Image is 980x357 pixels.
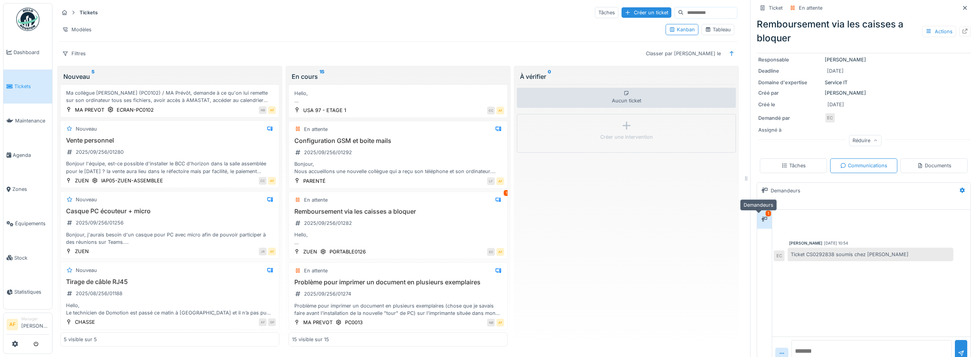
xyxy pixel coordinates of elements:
[75,177,89,184] div: ZUEN
[16,8,39,31] img: Badge_color-CXgf-gQk.svg
[487,248,495,256] div: EC
[259,318,267,326] div: AF
[3,104,52,138] a: Maintenance
[268,177,276,185] div: AF
[92,72,95,81] sup: 5
[76,219,124,226] div: 2025/09/256/01256
[669,26,695,33] div: Kanban
[771,187,800,194] div: Demandeurs
[268,106,276,114] div: AF
[757,17,971,45] div: Remboursement via les caisses a bloquer
[3,172,52,207] a: Zones
[548,72,551,81] sup: 0
[824,240,848,246] div: [DATE] 10:54
[64,137,276,144] h3: Vente personnel
[14,83,49,90] span: Tickets
[487,107,495,114] div: CC
[292,231,504,246] div: Hello, Des remboursements sont faits via les caisses et cela ne devrait pas etre possible, Belle ...
[758,126,822,134] div: Assigné à
[642,48,724,59] div: Classer par [PERSON_NAME] le
[259,177,267,185] div: CC
[64,89,276,104] div: Ma collègue [PERSON_NAME] (PC0102) / MA Prévôt, demande à ce qu'on lui remette sur son ordinateur...
[15,220,49,227] span: Équipements
[76,148,124,156] div: 2025/09/256/01280
[304,290,351,297] div: 2025/09/256/01274
[766,197,777,208] div: EC
[75,318,95,326] div: CHASSE
[101,177,163,184] div: IAP05-ZUEN-ASSEMBLEE
[304,219,352,227] div: 2025/09/256/01282
[758,114,822,122] div: Demandé par
[3,275,52,309] a: Statistiques
[292,90,504,104] div: Hello, La remontée des chiffres de B06 via Localpos et l'addition des trois résultats des caisses...
[3,35,52,70] a: Dashboard
[789,240,822,246] div: [PERSON_NAME]
[64,207,276,215] h3: Casque PC écouteur + micro
[758,89,969,97] div: [PERSON_NAME]
[622,7,671,18] div: Créer un ticket
[64,336,97,343] div: 5 visible sur 5
[64,278,276,286] h3: Tirage de câble RJ45
[825,112,836,123] div: EC
[268,318,276,326] div: GP
[292,160,504,175] div: Bonjour, Nous accueillons une nouvelle collègue qui a reçu son téléphone et son ordinateur. Pour ...
[259,106,267,114] div: NB
[3,241,52,275] a: Stock
[788,248,953,261] div: Ticket CS0292838 soumis chez [PERSON_NAME]
[64,160,276,175] div: Bonjour l'équipe, est-ce possible d'installer le BCC d'horizon dans la salle assemblée pour le [D...
[21,316,49,322] div: Manager
[769,4,783,12] div: Ticket
[292,137,504,144] h3: Configuration GSM et boite mails
[827,101,844,108] div: [DATE]
[345,319,363,326] div: PC0013
[840,162,887,169] div: Communications
[76,125,97,133] div: Nouveau
[758,79,969,86] div: Service IT
[496,177,504,185] div: AF
[15,117,49,124] span: Maintenance
[758,56,969,63] div: [PERSON_NAME]
[758,79,822,86] div: Domaine d'expertise
[59,48,89,59] div: Filtres
[76,290,122,297] div: 2025/08/256/01188
[64,302,276,316] div: Hello, Le technicien de Domotion est passé ce matin à [GEOGRAPHIC_DATA] et il n’a pas pu connecte...
[496,319,504,326] div: AF
[758,56,822,63] div: Responsable
[303,248,317,255] div: ZUEN
[117,106,154,114] div: ECRAN-PC0102
[705,26,731,33] div: Tableau
[799,4,822,12] div: En attente
[496,107,504,114] div: AF
[303,177,326,185] div: PARENTÉ
[63,72,276,81] div: Nouveau
[520,72,733,81] div: À vérifier
[487,177,495,185] div: LF
[740,199,777,211] div: Demandeurs
[517,88,736,108] div: Aucun ticket
[292,279,504,286] h3: Problème pour imprimer un document en plusieurs exemplaires
[14,49,49,56] span: Dashboard
[319,72,324,81] sup: 15
[758,101,822,108] div: Créé le
[304,126,328,133] div: En attente
[600,133,653,141] div: Créer une intervention
[21,316,49,333] li: [PERSON_NAME]
[59,24,95,35] div: Modèles
[75,248,89,255] div: ZUEN
[304,149,352,156] div: 2025/09/256/01292
[917,162,951,169] div: Documents
[292,208,504,215] h3: Remboursement via les caisses a bloquer
[259,248,267,255] div: JR
[76,267,97,274] div: Nouveau
[7,316,49,335] a: AF Manager[PERSON_NAME]
[13,151,49,159] span: Agenda
[922,26,956,37] div: Actions
[766,211,771,216] div: 1
[76,196,97,203] div: Nouveau
[292,72,504,81] div: En cours
[304,267,328,274] div: En attente
[304,196,328,204] div: En attente
[76,9,101,16] strong: Tickets
[504,190,509,196] div: 1
[14,288,49,296] span: Statistiques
